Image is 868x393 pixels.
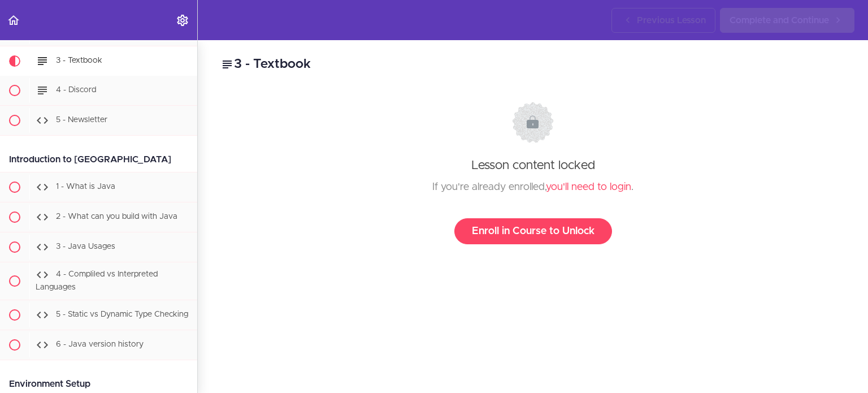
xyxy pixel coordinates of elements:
span: 1 - What is Java [56,183,115,191]
a: Previous Lesson [611,8,715,33]
span: 3 - Java Usages [56,243,115,251]
span: 3 - Textbook [56,57,102,64]
span: 6 - Java version history [56,340,144,348]
h2: 3 - Textbook [220,55,845,74]
span: 4 - Discord [56,86,96,94]
span: Complete and Continue [730,14,829,27]
a: you'll need to login [546,182,631,192]
div: Lesson content locked [231,102,835,244]
span: 5 - Static vs Dynamic Type Checking [56,310,188,318]
span: 4 - Compliled vs Interpreted Languages [36,270,158,291]
svg: Back to course curriculum [7,14,20,27]
span: Previous Lesson [637,14,706,27]
a: Complete and Continue [720,8,854,33]
div: If you're already enrolled, . [231,179,835,196]
span: 5 - Newsletter [56,116,107,124]
span: 2 - What can you build with Java [56,213,177,221]
svg: Settings Menu [176,14,189,27]
a: Enroll in Course to Unlock [454,218,612,244]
